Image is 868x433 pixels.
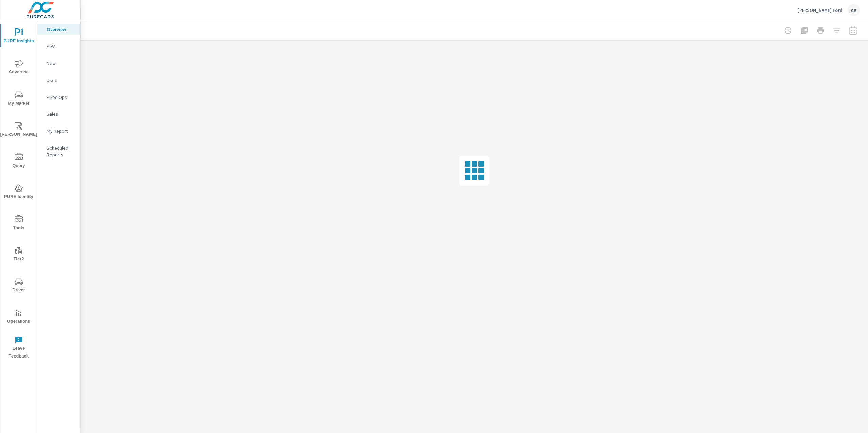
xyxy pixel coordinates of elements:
p: Fixed Ops [47,94,75,101]
p: My Report [47,128,75,134]
span: Leave Feedback [2,336,35,360]
div: New [37,58,80,68]
div: nav menu [0,20,37,363]
span: Advertise [2,60,35,76]
span: PURE Insights [2,28,35,45]
span: My Market [2,91,35,107]
p: PIPA [47,43,75,50]
p: Overview [47,26,75,33]
div: Used [37,75,80,85]
span: PURE Identity [2,184,35,201]
p: [PERSON_NAME] Ford [797,7,842,13]
p: Scheduled Reports [47,145,75,158]
p: Sales [47,111,75,117]
span: Operations [2,309,35,325]
div: Scheduled Reports [37,143,80,160]
span: Tools [2,215,35,232]
span: Tier2 [2,246,35,263]
p: Used [47,77,75,84]
div: AK [848,4,860,16]
div: Overview [37,24,80,35]
span: [PERSON_NAME] [2,122,35,138]
p: New [47,60,75,67]
span: Driver [2,278,35,294]
div: PIPA [37,41,80,51]
span: Query [2,153,35,170]
div: My Report [37,126,80,136]
div: Sales [37,109,80,119]
div: Fixed Ops [37,92,80,102]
